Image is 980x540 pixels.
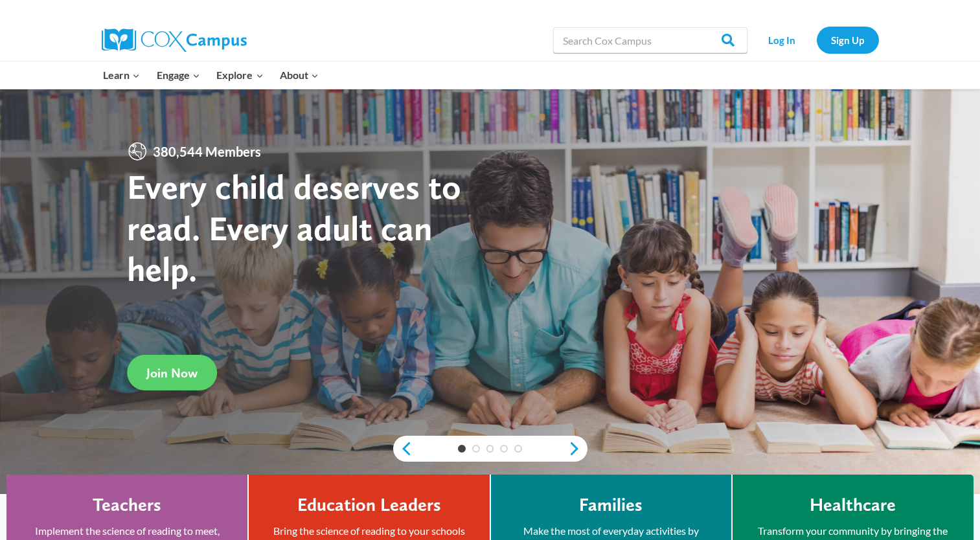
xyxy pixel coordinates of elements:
a: previous [393,441,413,456]
strong: Every child deserves to read. Every adult can help. [127,166,461,289]
h4: Education Leaders [297,494,441,516]
a: Join Now [127,355,217,390]
div: content slider buttons [393,436,587,462]
nav: Secondary Navigation [754,27,879,53]
h4: Families [579,494,643,516]
h4: Healthcare [810,494,896,516]
a: 4 [500,445,508,453]
span: 380,544 Members [148,141,266,162]
span: About [280,67,319,84]
a: 1 [458,445,466,453]
a: next [568,441,587,456]
span: Explore [216,67,263,84]
a: 2 [472,445,480,453]
a: 5 [514,445,522,453]
h4: Teachers [93,494,161,516]
input: Search Cox Campus [553,27,747,53]
nav: Primary Navigation [95,62,327,89]
a: Log In [754,27,810,53]
a: 3 [486,445,494,453]
a: Sign Up [817,27,879,53]
img: Cox Campus [102,28,247,52]
span: Join Now [146,365,198,381]
span: Engage [157,67,200,84]
span: Learn [103,67,140,84]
